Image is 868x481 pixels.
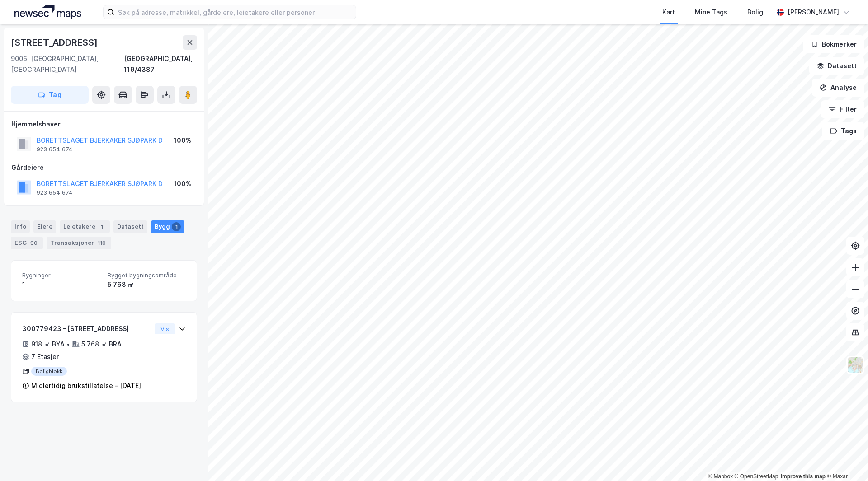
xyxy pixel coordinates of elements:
[11,86,89,104] button: Tag
[124,53,197,75] div: [GEOGRAPHIC_DATA], 119/4387
[11,53,124,75] div: 9006, [GEOGRAPHIC_DATA], [GEOGRAPHIC_DATA]
[11,119,197,130] div: Hjemmelshaver
[60,220,110,233] div: Leietakere
[11,220,30,233] div: Info
[108,271,186,279] span: Bygget bygningsområde
[81,339,122,350] div: 5 768 ㎡ BRA
[97,222,106,231] div: 1
[662,7,675,18] div: Kart
[22,271,100,279] span: Bygninger
[37,189,73,196] div: 923 654 674
[747,7,763,18] div: Bolig
[28,238,39,248] div: 90
[108,279,186,290] div: 5 768 ㎡
[14,5,81,19] img: logo.a4113a55bc3d86da70a041830d287a7e.svg
[174,178,191,189] div: 100%
[31,380,141,391] div: Midlertidig brukstillatelse - [DATE]
[11,162,197,173] div: Gårdeiere
[823,438,868,481] iframe: Chat Widget
[174,135,191,146] div: 100%
[31,339,65,350] div: 918 ㎡ BYA
[11,35,99,50] div: [STREET_ADDRESS]
[822,122,864,140] button: Tags
[812,79,864,97] button: Analyse
[781,473,826,480] a: Improve this map
[695,7,727,18] div: Mine Tags
[96,238,108,248] div: 110
[37,146,73,153] div: 923 654 674
[155,323,175,334] button: Vis
[114,5,356,19] input: Søk på adresse, matrikkel, gårdeiere, leietakere eller personer
[22,323,151,334] div: 300779423 - [STREET_ADDRESS]
[803,35,864,53] button: Bokmerker
[809,57,864,75] button: Datasett
[172,222,181,231] div: 1
[821,100,864,118] button: Filter
[11,237,43,249] div: ESG
[66,341,70,348] div: •
[22,279,100,290] div: 1
[47,237,111,249] div: Transaksjoner
[735,473,778,480] a: OpenStreetMap
[823,438,868,481] div: Kontrollprogram for chat
[708,473,733,480] a: Mapbox
[847,356,864,374] img: Z
[31,351,59,362] div: 7 Etasjer
[113,220,147,233] div: Datasett
[788,7,839,18] div: [PERSON_NAME]
[151,220,184,233] div: Bygg
[33,220,56,233] div: Eiere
